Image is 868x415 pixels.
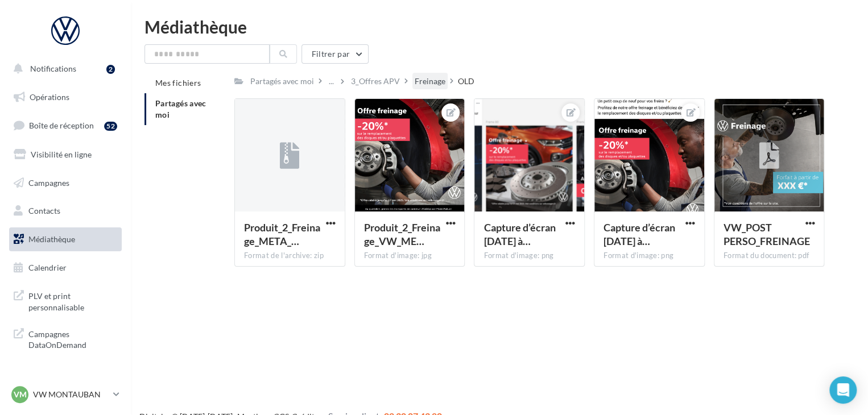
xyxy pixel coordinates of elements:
[7,284,124,317] a: PLV et print personnalisable
[28,206,60,215] span: Contacts
[604,251,695,261] div: Format d'image: png
[33,389,109,400] p: VW MONTAUBAN
[31,150,92,159] span: Visibilité en ligne
[483,251,575,261] div: Format d'image: png
[9,384,122,405] a: VM VW MONTAUBAN
[155,78,201,88] span: Mes fichiers
[7,113,124,138] a: Boîte de réception52
[7,322,124,355] a: Campagnes DataOnDemand
[28,234,75,244] span: Médiathèque
[7,143,124,167] a: Visibilité en ligne
[7,256,124,280] a: Calendrier
[28,288,117,313] span: PLV et print personnalisable
[458,76,474,87] div: OLD
[415,76,445,87] div: Freinage
[301,44,369,64] button: Filtrer par
[30,92,69,102] span: Opérations
[250,76,314,87] div: Partagés avec moi
[326,73,336,89] div: ...
[364,251,456,261] div: Format d'image: jpg
[7,85,124,109] a: Opérations
[724,251,815,261] div: Format du document: pdf
[28,263,67,272] span: Calendrier
[364,221,440,247] span: Produit_2_Freinage_VW_META_POST_1_1_1
[7,57,119,81] button: Notifications 2
[829,376,857,404] div: Open Intercom Messenger
[14,389,27,400] span: VM
[7,199,124,223] a: Contacts
[724,221,810,247] span: VW_POST PERSO_FREINAGE
[244,251,336,261] div: Format de l'archive: zip
[104,122,117,131] div: 52
[155,98,206,119] span: Partagés avec moi
[7,171,124,195] a: Campagnes
[106,65,115,74] div: 2
[351,76,400,87] div: 3_Offres APV
[144,18,854,35] div: Médiathèque
[7,227,124,251] a: Médiathèque
[604,221,675,247] span: Capture d’écran 2025-03-14 à 11.44.17
[28,177,69,187] span: Campagnes
[28,326,117,351] span: Campagnes DataOnDemand
[30,64,76,73] span: Notifications
[244,221,320,247] span: Produit_2_Freinage_META_Carrousel
[29,121,94,130] span: Boîte de réception
[483,221,555,247] span: Capture d’écran 2025-03-14 à 11.45.27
